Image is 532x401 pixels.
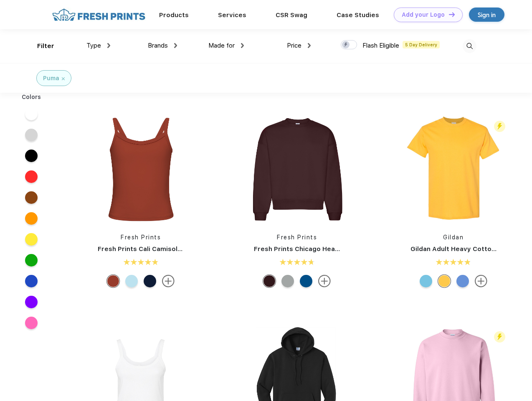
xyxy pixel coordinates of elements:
[318,275,331,287] img: more.svg
[125,275,138,287] div: Baby Blue White
[494,331,505,343] img: flash_active_toggle.svg
[402,11,445,18] div: Add your Logo
[300,275,312,287] div: Royal Blue mto
[107,43,110,48] img: dropdown.png
[107,275,119,287] div: Toasted
[162,275,175,287] img: more.svg
[276,11,307,19] a: CSR Swag
[148,42,168,49] span: Brands
[174,43,177,48] img: dropdown.png
[398,114,509,225] img: func=resize&h=266
[37,41,54,51] div: Filter
[478,10,496,20] div: Sign in
[85,114,196,225] img: func=resize&h=266
[121,234,161,241] a: Fresh Prints
[43,74,59,83] div: Puma
[277,234,317,241] a: Fresh Prints
[208,42,235,49] span: Made for
[241,43,244,48] img: dropdown.png
[287,42,301,49] span: Price
[159,11,189,19] a: Products
[144,275,156,287] div: Navy
[62,77,65,80] img: filter_cancel.svg
[438,275,451,287] div: Daisy
[469,8,504,22] a: Sign in
[254,245,398,253] a: Fresh Prints Chicago Heavyweight Crewneck
[463,39,476,53] img: desktop_search.svg
[475,275,487,287] img: more.svg
[308,43,311,48] img: dropdown.png
[218,11,246,19] a: Services
[420,275,432,287] div: Sky
[50,8,148,22] img: fo%20logo%202.webp
[263,275,276,287] div: Burgundy mto
[362,42,399,49] span: Flash Eligible
[281,275,294,287] div: Heathered Grey mto
[494,121,505,132] img: flash_active_toggle.svg
[15,93,48,102] div: Colors
[443,234,464,241] a: Gildan
[410,245,519,253] a: Gildan Adult Heavy Cotton T-Shirt
[98,245,195,253] a: Fresh Prints Cali Camisole Top
[241,114,352,225] img: func=resize&h=266
[456,275,469,287] div: Carolina Blue
[403,41,440,48] span: 5 Day Delivery
[86,42,101,49] span: Type
[449,12,455,17] img: DT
